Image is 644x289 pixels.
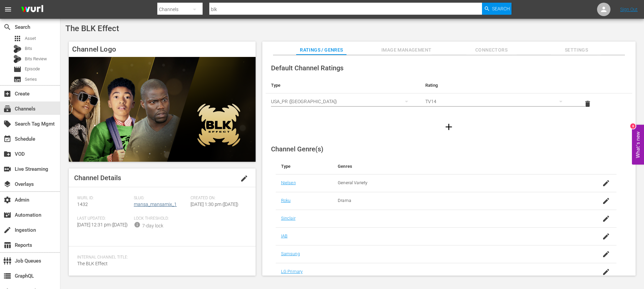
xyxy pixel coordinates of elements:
button: Search [482,3,512,15]
span: Overlays [3,180,11,188]
a: LG Primary [281,269,303,274]
span: Job Queues [3,257,11,265]
th: Type [276,158,332,174]
a: Sinclair [281,216,296,221]
span: Settings [551,46,601,54]
span: Channels [3,105,11,113]
button: Open Feedback Widget [632,125,644,164]
img: The BLK Effect [69,57,256,162]
div: TV14 [425,92,569,111]
span: Wurl ID: [77,196,130,201]
table: simple table [266,77,632,114]
th: Genres [332,158,579,174]
span: VOD [3,150,11,158]
span: edit [240,174,248,183]
a: Sign Out [620,7,638,12]
a: Nielsen [281,180,296,185]
span: Admin [3,196,11,204]
div: USA_PR ([GEOGRAPHIC_DATA]) [271,92,415,111]
span: Search [3,23,11,31]
span: Lock Threshold: [134,216,187,221]
span: Live Streaming [3,165,11,173]
span: menu [4,5,12,13]
span: Schedule [3,135,11,143]
span: Search [492,3,510,15]
span: Image Management [381,46,432,54]
span: Ratings / Genres [296,46,346,54]
span: Bits [25,45,32,52]
th: Rating [420,77,574,93]
span: Reports [3,241,11,249]
a: IAB [281,233,287,238]
span: delete [584,100,592,108]
span: [DATE] 1:30 pm ([DATE]) [191,202,238,207]
span: Series [13,75,21,83]
img: ans4CAIJ8jUAAAAAAAAAAAAAAAAAAAAAAAAgQb4GAAAAAAAAAAAAAAAAAAAAAAAAJMjXAAAAAAAAAAAAAAAAAAAAAAAAgAT5G... [16,2,48,17]
span: Create [3,90,11,98]
span: Episode [25,66,40,72]
span: Search Tag Mgmt [3,120,11,128]
button: delete [580,96,596,112]
span: Default Channel Ratings [271,64,343,72]
a: Roku [281,198,291,203]
span: Internal Channel Title: [77,255,244,260]
div: Bits Review [13,55,21,63]
span: Connectors [466,46,517,54]
span: [DATE] 12:31 pm ([DATE]) [77,222,128,227]
a: mansa_mansamix_1 [134,202,177,207]
span: The BLK Effect [77,261,108,266]
div: 7-day lock [142,222,163,229]
span: Slug: [134,196,187,201]
span: The BLK Effect [65,24,119,33]
button: edit [236,170,252,187]
th: Type [266,77,420,93]
span: Asset [25,35,36,42]
span: Bits Review [25,56,47,62]
a: Samsung [281,251,300,256]
span: Channel Details [74,174,121,182]
span: Created On: [191,196,244,201]
span: Ingestion [3,226,11,234]
span: GraphQL [3,272,11,280]
div: 8 [630,123,636,129]
span: 1432 [77,202,88,207]
h4: Channel Logo [69,42,256,57]
span: info [134,221,141,228]
span: Asset [13,34,21,43]
span: Series [25,76,37,83]
span: Last Updated: [77,216,130,221]
div: Bits [13,45,21,53]
span: Channel Genre(s) [271,145,323,153]
span: Automation [3,211,11,219]
span: Episode [13,65,21,73]
span: External Channel Title: [77,275,244,281]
